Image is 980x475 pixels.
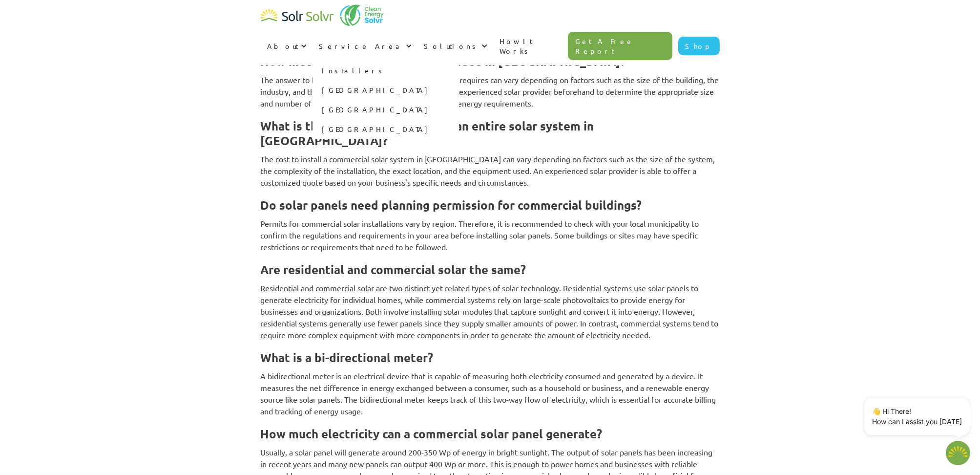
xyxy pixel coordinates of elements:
[568,32,672,60] a: Get A Free Report
[872,406,962,427] p: 👋 Hi There! How can I assist you [DATE]
[261,118,594,148] strong: What is the average cost to install an entire solar system in [GEOGRAPHIC_DATA]?
[313,80,459,100] a: [GEOGRAPHIC_DATA]
[261,426,603,441] strong: How much electricity can a commercial solar panel generate?
[261,197,642,213] strong: Do solar panels need planning permission for commercial buildings?
[313,31,417,61] div: Service Area
[946,441,970,465] button: Open chatbot widget
[313,61,459,139] nav: Service Area
[313,100,459,119] a: [GEOGRAPHIC_DATA]
[678,37,720,55] a: Shop
[261,370,720,417] p: A bidirectional meter is an electrical device that is capable of measuring both electricity consu...
[946,441,970,465] img: 1702586718.png
[313,61,459,80] a: Installers
[261,31,313,61] div: About
[424,41,480,51] div: Solutions
[313,119,459,139] a: [GEOGRAPHIC_DATA]
[493,26,568,65] a: How It Works
[261,350,434,365] strong: What is a bi-directional meter?
[261,262,526,277] strong: Are residential and commercial solar the same?
[261,282,720,341] p: Residential and commercial solar are two distinct yet related types of solar technology. Resident...
[268,41,299,51] div: About
[417,31,493,61] div: Solutions
[261,217,720,253] p: Permits for commercial solar installations vary by region. Therefore, it is recommended to check ...
[319,41,404,51] div: Service Area
[261,153,720,188] p: The cost to install a commercial solar system in [GEOGRAPHIC_DATA] can vary depending on factors ...
[261,74,720,109] p: The answer to how much solar energy a specific business requires can vary depending on factors su...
